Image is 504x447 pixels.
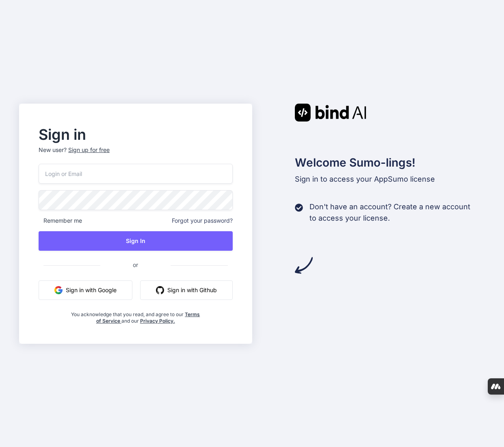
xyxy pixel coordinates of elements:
[39,128,233,141] h2: Sign in
[39,217,82,225] span: Remember me
[39,164,233,184] input: Login or Email
[295,174,485,185] p: Sign in to access your AppSumo license
[39,280,132,300] button: Sign in with Google
[39,146,233,164] p: New user?
[140,318,175,324] a: Privacy Policy.
[172,217,233,225] span: Forgot your password?
[295,256,313,274] img: arrow
[96,311,200,324] a: Terms of Service
[39,231,233,251] button: Sign In
[68,146,110,154] div: Sign up for free
[295,104,366,122] img: Bind AI logo
[309,201,470,224] p: Don't have an account? Create a new account to access your license.
[100,255,171,275] span: or
[156,286,164,294] img: github
[71,306,200,324] div: You acknowledge that you read, and agree to our and our
[140,280,233,300] button: Sign in with Github
[54,286,63,294] img: google
[295,154,485,171] h2: Welcome Sumo-lings!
